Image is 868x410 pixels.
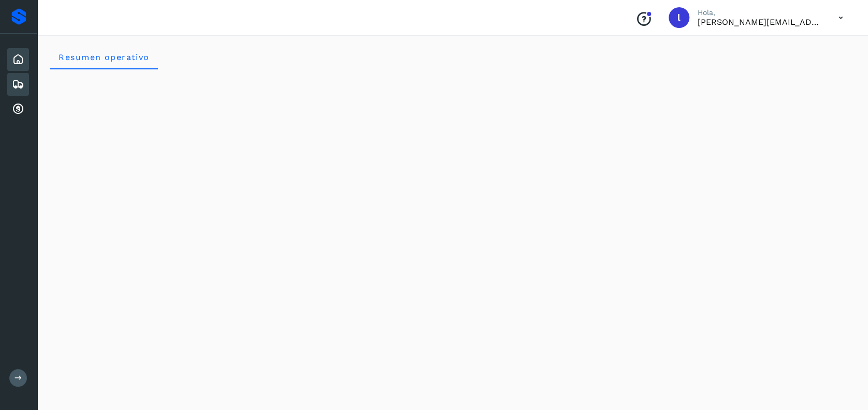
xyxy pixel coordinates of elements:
p: Hola, [698,8,822,17]
div: Cuentas por cobrar [7,98,29,121]
p: lorena.rojo@serviciosatc.com.mx [698,17,822,27]
div: Inicio [7,48,29,71]
div: Embarques [7,73,29,96]
span: Resumen operativo [58,52,150,62]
